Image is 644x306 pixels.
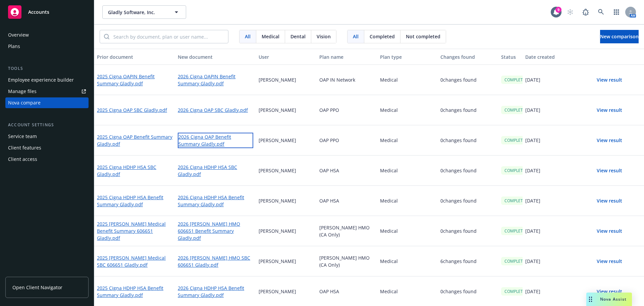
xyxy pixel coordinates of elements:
[380,53,435,60] div: Plan type
[525,258,540,265] p: [DATE]
[262,33,279,40] span: Medical
[317,216,377,246] div: [PERSON_NAME] HMO (CA Only)
[8,154,37,165] div: Client access
[501,53,520,60] div: Status
[525,167,540,174] p: [DATE]
[5,97,89,108] a: Nova compare
[377,49,438,65] button: Plan type
[440,197,477,204] p: 0 changes found
[586,293,595,306] div: Drag to move
[8,30,29,40] div: Overview
[8,86,37,97] div: Manage files
[353,33,359,40] span: All
[586,73,633,87] button: View result
[104,34,109,39] svg: Search
[5,86,89,97] a: Manage files
[256,49,317,65] button: User
[259,53,314,60] div: User
[97,106,167,114] a: 2025 Cigna OAP SBC Gladly.pdf
[178,220,253,242] a: 2026 [PERSON_NAME] HMO 606651 Benefit Summary Gladly.pdf
[377,95,438,125] div: Medical
[377,65,438,95] div: Medical
[377,246,438,276] div: Medical
[259,76,296,83] p: [PERSON_NAME]
[94,49,175,65] button: Prior document
[317,246,377,276] div: [PERSON_NAME] HMO (CA Only)
[594,5,608,19] a: Search
[259,227,296,234] p: [PERSON_NAME]
[586,164,633,177] button: View result
[259,106,296,114] p: [PERSON_NAME]
[259,197,296,204] p: [PERSON_NAME]
[28,9,49,15] span: Accounts
[600,30,639,43] button: New comparison
[586,134,633,147] button: View result
[5,122,89,128] div: Account settings
[501,287,532,296] div: COMPLETED
[5,41,89,52] a: Plans
[579,5,592,19] a: Report a Bug
[586,224,633,238] button: View result
[245,33,251,40] span: All
[370,33,395,40] span: Completed
[108,9,166,16] span: Gladly Software, Inc.
[97,164,172,178] a: 2025 Cigna HDHP HSA SBC Gladly.pdf
[440,106,477,114] p: 0 changes found
[440,258,477,265] p: 6 changes found
[525,227,540,234] p: [DATE]
[5,142,89,153] a: Client features
[498,49,523,65] button: Status
[259,288,296,295] p: [PERSON_NAME]
[175,49,256,65] button: New document
[600,296,627,302] span: Nova Assist
[501,76,532,84] div: COMPLETED
[525,288,540,295] p: [DATE]
[5,65,89,72] div: Tools
[555,7,561,13] div: 9
[97,220,172,242] a: 2025 [PERSON_NAME] Medical Benefit Summary 606651 Gladly.pdf
[440,167,477,174] p: 0 changes found
[178,73,253,87] a: 2026 Cigna OAPIN Benefit Summary Gladly.pdf
[440,227,477,234] p: 0 changes found
[377,156,438,186] div: Medical
[109,30,228,43] input: Search by document, plan or user name...
[290,33,306,40] span: Dental
[259,167,296,174] p: [PERSON_NAME]
[319,53,375,60] div: Plan name
[377,125,438,156] div: Medical
[8,97,41,108] div: Nova compare
[317,156,377,186] div: OAP HSA
[440,53,496,60] div: Changes found
[8,41,20,52] div: Plans
[178,254,253,268] a: 2026 [PERSON_NAME] HMO SBC 606651 Gladly.pdf
[377,216,438,246] div: Medical
[377,186,438,216] div: Medical
[12,284,62,291] span: Open Client Navigator
[525,106,540,114] p: [DATE]
[563,5,577,19] a: Start snowing
[586,103,633,117] button: View result
[97,133,172,147] a: 2025 Cigna OAP Benefit Summary Gladly.pdf
[5,75,89,85] a: Employee experience builder
[525,53,581,60] div: Date created
[525,76,540,83] p: [DATE]
[501,227,532,235] div: COMPLETED
[97,73,172,87] a: 2025 Cigna OAPIN Benefit Summary Gladly.pdf
[97,285,172,299] a: 2025 Cigna HDHP HSA Benefit Summary Gladly.pdf
[440,288,477,295] p: 0 changes found
[600,33,639,40] span: New comparison
[259,258,296,265] p: [PERSON_NAME]
[501,136,532,144] div: COMPLETED
[97,194,172,208] a: 2025 Cigna HDHP HSA Benefit Summary Gladly.pdf
[317,65,377,95] div: OAP IN Network
[406,33,440,40] span: Not completed
[440,137,477,144] p: 0 changes found
[5,154,89,165] a: Client access
[317,95,377,125] div: OAP PPO
[97,254,172,268] a: 2025 [PERSON_NAME] Medical SBC 606651 Gladly.pdf
[501,166,532,175] div: COMPLETED
[586,293,632,306] button: Nova Assist
[97,53,172,60] div: Prior document
[523,49,583,65] button: Date created
[501,106,532,114] div: COMPLETED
